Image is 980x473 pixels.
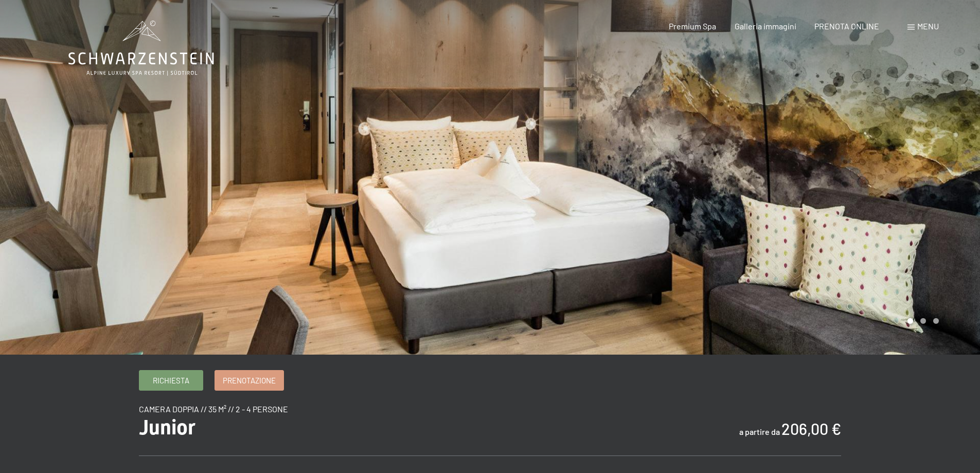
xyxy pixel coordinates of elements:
span: camera doppia // 35 m² // 2 - 4 persone [139,404,288,414]
a: Richiesta [139,371,203,390]
span: Menu [917,21,939,31]
b: 206,00 € [781,419,841,438]
a: Prenotazione [215,371,283,390]
span: a partire da [739,427,780,436]
span: Junior [139,415,195,440]
a: Galleria immagini [735,21,796,31]
span: Richiesta [153,375,189,386]
a: PRENOTA ONLINE [814,21,879,31]
a: Premium Spa [669,21,716,31]
span: Prenotazione [223,375,276,386]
